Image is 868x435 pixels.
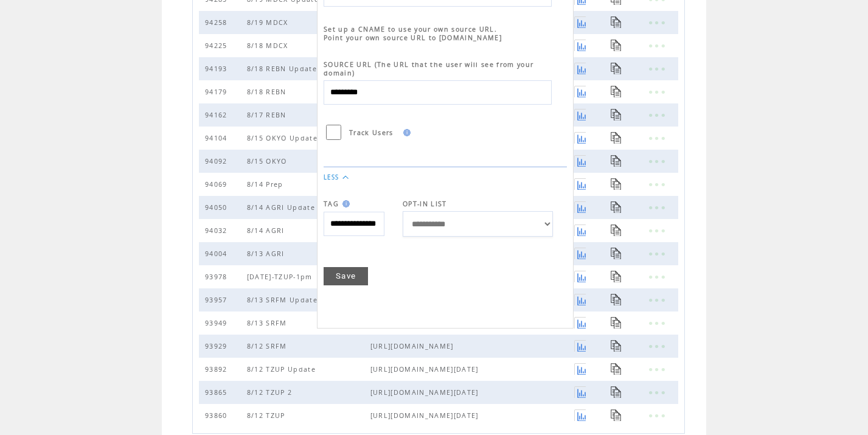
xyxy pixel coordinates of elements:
a: Click to copy URL for text blast to clipboard [611,386,622,398]
a: Click to copy URL for text blast to clipboard [611,248,622,259]
span: Track Users [349,128,394,137]
span: 94004 [205,249,231,258]
a: Click to copy URL for text blast to clipboard [611,409,622,421]
span: OPT-IN LIST [403,200,447,208]
span: 93865 [205,388,231,397]
a: Click to view a graph [574,409,586,421]
span: https://myemail.constantcontact.com/Low-Float--Nasdaq--TZUP--Moves-Green-Early-Tuesday--Earns-Not... [370,365,574,374]
span: https://myemail.constantcontact.com/-NYSE--SRFM--Is-Developing-The-Digital-AI-Backbone-For-Region... [370,342,574,350]
a: Click to view a graph [574,386,586,398]
span: [DATE]-TZUP-1pm [247,273,316,281]
span: 8/12 TZUP [247,411,288,420]
span: Set up a CNAME to use your own source URL. [324,25,497,33]
a: Click to view a graph [574,294,586,305]
span: https://myemail.constantcontact.com/-Nasdaq--TZUP--Takes-The-Spotlight-Tuesday--Low-Float---Bulli... [370,388,574,397]
span: 93929 [205,342,231,350]
span: 93860 [205,411,231,420]
a: Click to view a graph [574,271,586,282]
a: Click to view a graph [574,363,586,375]
span: 93892 [205,365,231,374]
span: Point your own source URL to [DOMAIN_NAME] [324,33,502,42]
img: help.gif [339,200,350,207]
span: 93957 [205,296,231,304]
span: 8/12 SRFM [247,342,290,350]
span: 8/13 SRFM [247,319,290,327]
a: Click to copy URL for text blast to clipboard [611,271,622,282]
a: Click to view a graph [574,248,586,259]
span: 8/13 AGRI [247,249,288,258]
span: https://myemail.constantcontact.com/Low-Float--Nasdaq--TZUP--Tops-Tuesday-s-Watchlist-As-Key-Tech... [370,411,574,420]
span: TAG [324,200,339,208]
span: 93978 [205,273,231,281]
a: LESS [324,173,339,181]
a: Click to view a graph [574,317,586,329]
a: Click to copy URL for text blast to clipboard [611,363,622,375]
span: 8/12 TZUP 2 [247,388,296,397]
a: Save [324,267,368,285]
a: Click to copy URL for text blast to clipboard [611,294,622,305]
a: Click to copy URL for text blast to clipboard [611,317,622,329]
a: Click to copy URL for text blast to clipboard [611,340,622,352]
a: Click to view a graph [574,340,586,352]
img: help.gif [400,129,411,136]
span: 93949 [205,319,231,327]
span: 8/13 SRFM Update [247,296,321,304]
span: SOURCE URL (The URL that the user will see from your domain) [324,60,533,77]
span: 8/12 TZUP Update [247,365,319,374]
